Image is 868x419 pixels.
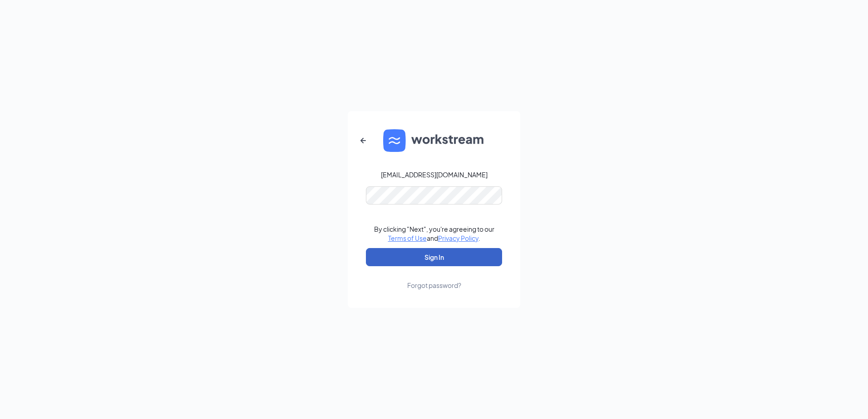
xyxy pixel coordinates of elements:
[388,234,427,242] a: Terms of Use
[407,281,461,290] div: Forgot password?
[366,248,502,266] button: Sign In
[407,266,461,290] a: Forgot password?
[352,130,374,151] button: ArrowLeftNew
[381,170,488,179] div: [EMAIL_ADDRESS][DOMAIN_NAME]
[358,135,369,146] svg: ArrowLeftNew
[374,224,494,243] div: By clicking "Next", you're agreeing to our and .
[438,234,478,242] a: Privacy Policy
[383,129,485,152] img: WS logo and Workstream text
